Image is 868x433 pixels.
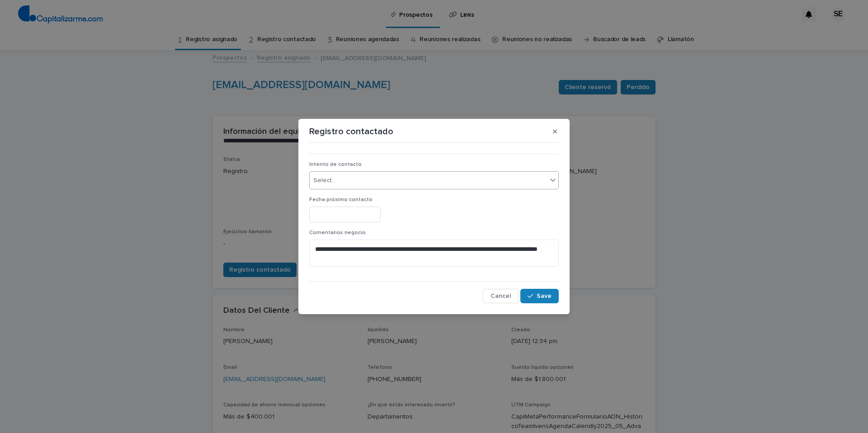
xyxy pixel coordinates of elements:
p: Registro contactado [309,126,393,137]
span: Intento de contacto [309,162,362,167]
button: Cancel [483,289,519,303]
div: Select... [313,176,336,185]
button: Save [520,289,559,303]
span: Fecha próximo contacto [309,197,373,202]
span: Cancel [491,293,511,299]
span: Comentarios negocio [309,230,366,235]
span: Save [537,293,552,299]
